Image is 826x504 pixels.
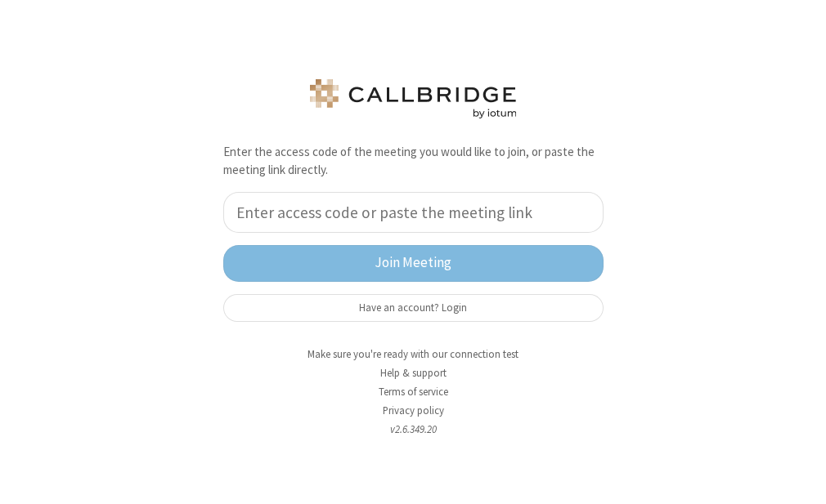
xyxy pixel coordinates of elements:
li: v2.6.349.20 [211,421,616,437]
a: Terms of service [379,385,448,399]
a: Help & support [380,366,447,380]
button: Join Meeting [223,245,604,282]
input: Enter access code or paste the meeting link [223,192,604,233]
img: logo.png [307,79,519,118]
p: Enter the access code of the meeting you would like to join, or paste the meeting link directly. [223,143,604,180]
a: Privacy policy [383,404,444,417]
a: Make sure you're ready with our connection test [308,347,518,361]
button: Have an account? Login [223,294,604,322]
